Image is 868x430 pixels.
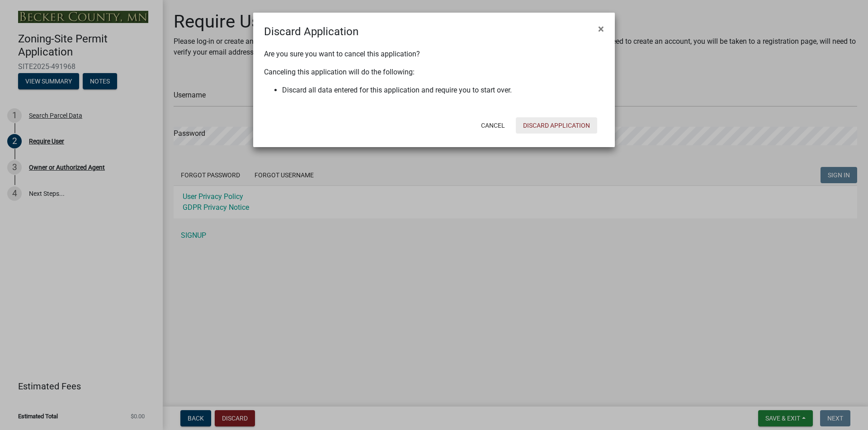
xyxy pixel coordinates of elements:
p: Canceling this application will do the following: [264,67,604,78]
button: Discard Application [516,117,597,134]
li: Discard all data entered for this application and require you to start over. [282,85,604,96]
p: Are you sure you want to cancel this application? [264,49,604,60]
button: Cancel [474,117,512,134]
h4: Discard Application [264,23,359,40]
span: × [598,23,604,35]
button: Close [591,16,611,42]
